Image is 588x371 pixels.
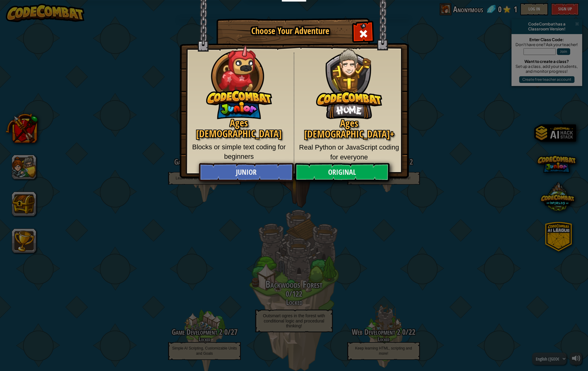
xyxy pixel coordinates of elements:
p: Blocks or simple text coding for beginners [189,142,289,162]
p: Real Python or JavaScript coding for everyone [299,143,400,162]
a: Original [295,163,389,182]
h2: Ages [DEMOGRAPHIC_DATA]+ [299,118,400,139]
div: Close modal [354,23,373,43]
img: CodeCombat Junior hero character [206,41,272,119]
img: CodeCombat Original hero character [316,38,382,119]
h1: Choose Your Adventure [227,26,353,36]
a: Junior [199,163,293,182]
h2: Ages [DEMOGRAPHIC_DATA] [189,118,289,139]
